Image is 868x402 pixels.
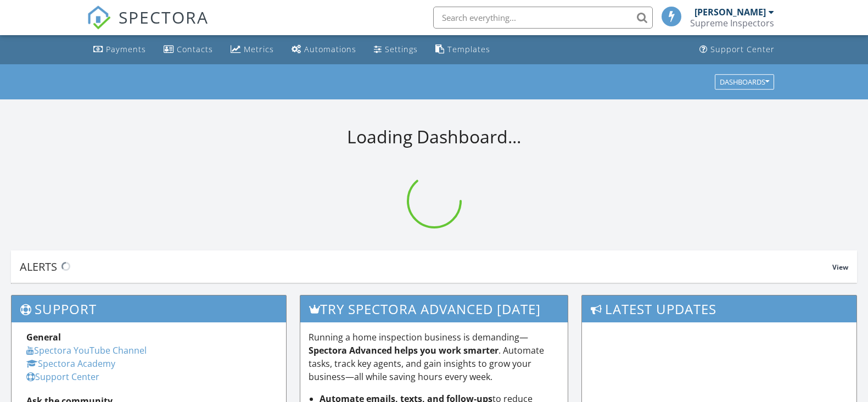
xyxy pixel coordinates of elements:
[300,295,568,322] h3: Try spectora advanced [DATE]
[582,295,856,322] h3: Latest Updates
[159,40,217,60] a: Contacts
[226,40,278,60] a: Metrics
[710,44,775,54] div: Support Center
[309,331,560,383] p: Running a home inspection business is demanding— . Automate tasks, track key agents, and gain ins...
[119,5,209,29] span: SPECTORA
[87,15,209,38] a: SPECTORA
[244,44,274,54] div: Metrics
[369,40,422,60] a: Settings
[177,44,213,54] div: Contacts
[431,40,495,60] a: Templates
[715,74,774,90] button: Dashboards
[20,259,832,274] div: Alerts
[433,7,653,29] input: Search everything...
[89,40,150,60] a: Payments
[447,44,490,54] div: Templates
[26,371,99,383] a: Support Center
[695,40,779,60] a: Support Center
[304,44,356,54] div: Automations
[106,44,146,54] div: Payments
[287,40,361,60] a: Automations (Basic)
[26,331,61,343] strong: General
[87,5,111,30] img: The Best Home Inspection Software - Spectora
[26,358,115,370] a: Spectora Academy
[690,18,774,29] div: Supreme Inspectors
[26,344,147,356] a: Spectora YouTube Channel
[832,263,848,272] span: View
[309,344,499,356] strong: Spectora Advanced helps you work smarter
[695,7,766,18] div: [PERSON_NAME]
[720,78,769,86] div: Dashboards
[12,295,286,322] h3: Support
[385,44,418,54] div: Settings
